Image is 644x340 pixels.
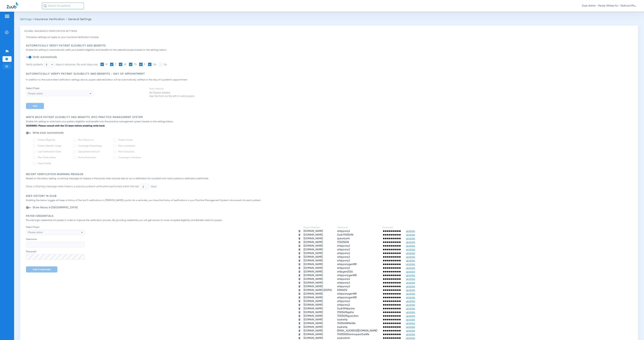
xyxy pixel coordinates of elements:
[26,184,157,189] li: Show a Warning message when there is a previous patient verification performed within the last days.
[298,311,301,314] img: trash.svg
[298,304,301,306] img: trash.svg
[301,259,334,262] td: [DOMAIN_NAME]
[26,78,634,82] p: In addition to the automated verification settings above, payers selected below will be automatic...
[337,267,350,269] span: whippany2
[406,230,415,232] span: update
[78,145,102,147] span: Coverage Percentage
[301,281,334,285] td: [DOMAIN_NAME]
[301,241,334,244] td: [DOMAIN_NAME]
[301,244,334,248] td: [DOMAIN_NAME]
[301,336,334,340] td: [DOMAIN_NAME]
[4,14,10,18] img: hamburger-icon
[406,289,415,291] span: update
[301,318,334,321] td: [DOMAIN_NAME]
[118,139,133,141] span: Patient Notes
[301,230,334,233] td: [DOMAIN_NAME]
[298,237,301,240] img: trash.svg
[301,325,334,329] td: [DOMAIN_NAME]
[26,250,85,260] label: Password
[42,3,84,9] input: Search for patients
[26,194,634,198] h3: Keep History in Zuub
[337,252,350,254] span: whippany2
[337,326,348,328] span: zuubwhp
[337,307,355,310] span: ZuubWhippany
[298,263,301,266] img: trash.svg
[301,226,334,229] td: Payer/Website
[406,337,415,339] span: update
[337,311,354,314] span: 17005496geha
[78,151,100,153] span: Copayment Amount
[26,116,634,119] h3: Write Back Patient Eligibility and Benefits Into Practice Management System
[298,252,301,254] img: trash.svg
[337,289,347,291] span: DKNAE12
[406,318,415,321] span: update
[32,55,57,59] label: Verify automatically
[301,311,334,314] td: [DOMAIN_NAME]
[337,234,353,236] span: Zuub17005496
[38,162,51,165] span: Payer Roster
[337,296,357,299] span: whippanygen981
[110,63,116,66] label: T
[406,259,415,262] span: update
[118,156,141,159] span: Coverage Limitations
[337,333,369,336] span: 17005505DentaquestSunlife
[129,63,137,66] label: Th
[298,245,301,247] img: trash.svg
[337,259,350,262] span: whippany2
[337,318,348,321] span: zuubwhp
[298,267,301,269] img: trash.svg
[301,329,334,332] td: [DOMAIN_NAME]
[26,72,634,76] h3: Automatically Verify Patient Eligibility and Benefits - Day of Appointment
[298,278,301,280] img: trash.svg
[406,256,415,258] span: update
[26,199,634,202] p: Enabling the below toggle will keep a history of the last 5 verifications in [PERSON_NAME]'s port...
[406,326,415,328] span: update
[298,326,301,328] img: trash.svg
[26,225,85,229] span: Select Payer
[337,337,350,339] span: zuubadmin
[77,63,98,66] span: My work days are:
[406,304,415,306] span: update
[298,259,301,262] img: trash.svg
[46,63,47,66] span: 3
[26,87,93,90] span: Select Payer
[406,248,415,251] span: update
[100,63,108,66] label: M
[33,268,51,271] span: Add Credentials
[406,315,415,317] span: update
[337,241,349,243] span: 1700Z5496
[298,285,301,288] img: trash.svg
[301,255,334,259] td: [DOMAIN_NAME]
[335,226,380,229] td: Username
[298,289,301,291] img: trash.svg
[337,245,350,247] span: whippany2
[298,248,301,251] img: trash.svg
[298,315,301,317] img: trash.svg
[301,322,334,325] td: [DOMAIN_NAME]
[26,120,634,128] p: Enable this setting to write back your patient eligibility and benefits into the practice managem...
[301,237,334,240] td: [DOMAIN_NAME]
[337,270,353,273] span: whipgen2024
[26,219,360,222] p: Provide login credentials for payers in order to improve the verification process. By providing c...
[337,304,350,306] span: whippany2
[26,242,85,247] input: Username
[301,285,334,288] td: [DOMAIN_NAME]
[406,322,415,325] span: update
[149,91,195,98] td: No Payers Added Use the form on the left to add payers
[119,63,126,66] label: W
[301,292,334,296] td: [DOMAIN_NAME]
[148,63,156,66] label: Sa
[139,63,146,66] label: F
[298,293,301,295] img: trash.svg
[44,4,47,7] img: Search Icon
[26,177,634,180] p: Based on the below setting, a warning message will display in the portal when anyone tries to run...
[38,156,56,159] span: Plan Deductibles
[337,293,357,295] span: whippanygen981
[337,315,358,317] span: 17005496guardian
[78,139,94,141] span: Plan Maximum
[301,248,334,251] td: [DOMAIN_NAME]
[380,226,403,229] td: Password
[406,274,415,277] span: update
[298,281,301,284] img: trash.svg
[298,337,301,339] img: trash.svg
